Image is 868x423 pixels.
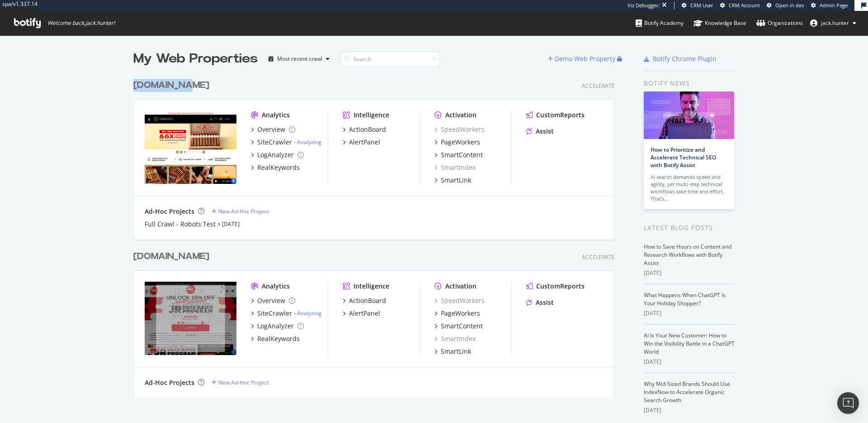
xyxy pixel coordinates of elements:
div: Botify Academy [636,19,684,28]
img: How to Prioritize and Accelerate Technical SEO with Botify Assist [644,91,734,139]
a: CustomReports [526,111,585,120]
div: Most recent crawl [277,56,322,62]
a: SmartContent [434,150,483,159]
div: Open Intercom Messenger [837,392,859,414]
a: [DOMAIN_NAME] [133,250,213,263]
span: jack.hunter [821,19,849,27]
a: Overview [251,125,295,134]
div: SiteCrawler [257,138,292,147]
a: SmartIndex [434,334,476,343]
div: SmartLink [441,347,471,356]
a: [DOMAIN_NAME] [133,79,213,92]
div: Ad-Hoc Projects [145,207,194,216]
a: Organizations [756,11,803,35]
div: New Ad-Hoc Project [218,379,269,386]
div: Activation [445,111,476,120]
a: Admin Page [811,2,848,9]
div: Latest Blog Posts [644,223,735,233]
span: Open in dev [775,2,804,9]
div: Overview [257,296,285,305]
div: Demo Web Property [555,54,615,63]
a: RealKeywords [251,334,300,343]
button: Most recent crawl [265,52,333,66]
div: Assist [536,127,554,136]
a: SiteCrawler- Analyzing [251,138,321,147]
a: ActionBoard [343,296,386,305]
a: How to Save Hours on Content and Research Workflows with Botify Assist [644,243,731,267]
div: [DOMAIN_NAME] [133,250,209,263]
a: Assist [526,298,554,307]
a: Assist [526,127,554,136]
div: Analytics [262,111,290,120]
div: [DATE] [644,269,735,277]
div: ActionBoard [349,125,386,134]
div: Accelerate [582,82,615,90]
button: jack.hunter [803,16,863,30]
a: AlertPanel [343,309,380,318]
div: AI search demands speed and agility, yet multi-step technical workflows take time and effort. Tha... [651,173,727,202]
div: ActionBoard [349,296,386,305]
div: SmartContent [441,150,483,159]
div: - [294,138,321,146]
a: ActionBoard [343,125,386,134]
div: grid [133,68,622,398]
button: Demo Web Property [548,52,617,66]
a: AlertPanel [343,138,380,147]
div: [DATE] [644,406,735,414]
a: Analyzing [297,138,321,146]
a: What Happens When ChatGPT Is Your Holiday Shopper? [644,291,726,307]
div: Botify Chrome Plugin [653,54,717,63]
div: PageWorkers [441,138,480,147]
a: SpeedWorkers [434,125,485,134]
span: Welcome back, jack.hunter ! [47,19,115,27]
img: https://www.cigars.com/ [145,282,236,355]
div: Accelerate [582,253,615,261]
div: Organizations [756,19,803,28]
div: CustomReports [536,111,585,120]
a: SmartIndex [434,163,476,172]
div: New Ad-Hoc Project [218,207,269,215]
div: Intelligence [354,111,389,120]
a: LogAnalyzer [251,150,304,159]
a: LogAnalyzer [251,322,304,331]
div: LogAnalyzer [257,150,294,159]
div: [DOMAIN_NAME] [133,79,209,92]
div: Knowledge Base [693,19,746,28]
div: SmartLink [441,176,471,185]
div: Botify news [644,78,735,88]
span: CRM Account [729,2,760,9]
a: Botify Chrome Plugin [644,54,717,63]
a: CustomReports [526,282,585,291]
img: https://www.jrcigars.com/ [145,111,236,184]
a: Open in dev [767,2,804,9]
input: Search [340,51,440,67]
div: My Web Properties [133,50,258,68]
div: - [294,309,321,317]
a: PageWorkers [434,309,480,318]
a: [DATE] [222,220,240,228]
a: RealKeywords [251,163,300,172]
a: CRM Account [720,2,760,9]
a: CRM User [682,2,713,9]
div: LogAnalyzer [257,322,294,331]
div: AlertPanel [349,309,380,318]
div: Analytics [262,282,290,291]
a: SiteCrawler- Analyzing [251,309,321,318]
a: SpeedWorkers [434,296,485,305]
div: Full Crawl - Robots Test [145,220,216,229]
a: Why Mid-Sized Brands Should Use IndexNow to Accelerate Organic Search Growth [644,380,730,404]
div: Overview [257,125,285,134]
a: SmartContent [434,322,483,331]
div: CustomReports [536,282,585,291]
div: Activation [445,282,476,291]
a: Analyzing [297,309,321,317]
a: SmartLink [434,347,471,356]
a: SmartLink [434,176,471,185]
div: SiteCrawler [257,309,292,318]
div: Ad-Hoc Projects [145,378,194,387]
a: PageWorkers [434,138,480,147]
